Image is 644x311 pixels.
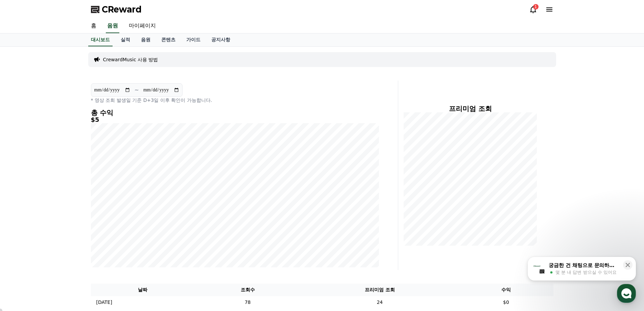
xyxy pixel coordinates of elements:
[529,5,537,14] a: 1
[459,284,553,296] th: 수익
[301,296,459,309] td: 24
[91,109,379,116] h4: 총 수익
[96,299,112,306] p: [DATE]
[91,97,379,104] p: * 영상 조회 발생일 기준 D+3일 이후 확인이 가능합니다.
[91,284,195,296] th: 날짜
[181,34,206,46] a: 가이드
[115,34,136,46] a: 실적
[533,4,539,9] div: 1
[91,116,379,123] h5: $5
[123,19,161,33] a: 마이페이지
[206,34,236,46] a: 공지사항
[459,296,553,309] td: $0
[102,4,142,15] span: CReward
[404,105,537,112] h4: 프리미엄 조회
[106,19,119,33] a: 음원
[91,4,142,15] a: CReward
[156,34,181,46] a: 콘텐츠
[135,86,139,94] p: ~
[195,284,301,296] th: 조회수
[88,34,113,46] a: 대시보드
[195,296,301,309] td: 78
[301,284,459,296] th: 프리미엄 조회
[103,56,158,63] a: CrewardMusic 사용 방법
[136,34,156,46] a: 음원
[86,19,102,33] a: 홈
